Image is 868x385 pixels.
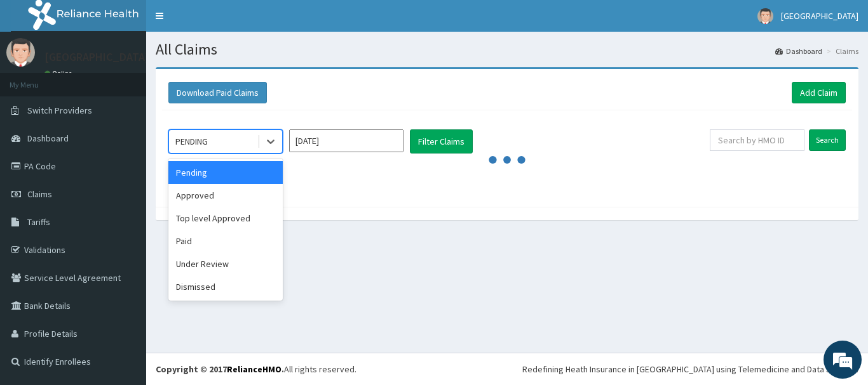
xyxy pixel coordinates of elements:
div: Redefining Heath Insurance in [GEOGRAPHIC_DATA] using Telemedicine and Data Science! [522,363,858,375]
input: Search [809,129,846,151]
img: User Image [757,8,773,24]
span: Tariffs [27,216,50,228]
div: Top level Approved [168,207,283,230]
a: RelianceHMO [227,363,281,375]
div: PENDING [175,135,208,148]
span: Claims [27,188,52,200]
svg: audio-loading [488,141,526,179]
h1: All Claims [156,41,858,58]
a: Dashboard [775,46,822,56]
footer: All rights reserved. [146,353,868,385]
span: Switch Providers [27,105,92,116]
div: Under Review [168,252,283,275]
a: Online [44,69,75,78]
div: Paid [168,230,283,252]
input: Search by HMO ID [710,129,804,151]
button: Filter Claims [410,129,473,153]
span: Dashboard [27,133,69,144]
img: User Image [6,38,35,67]
li: Claims [824,46,858,56]
button: Download Paid Claims [168,82,267,103]
a: Add Claim [792,82,846,103]
span: [GEOGRAPHIC_DATA] [781,10,858,22]
input: Select Month and Year [289,129,403,152]
p: [GEOGRAPHIC_DATA] [44,51,149,63]
div: Pending [168,161,283,184]
div: Dismissed [168,275,283,298]
strong: Copyright © 2017 . [156,363,284,375]
div: Approved [168,184,283,207]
